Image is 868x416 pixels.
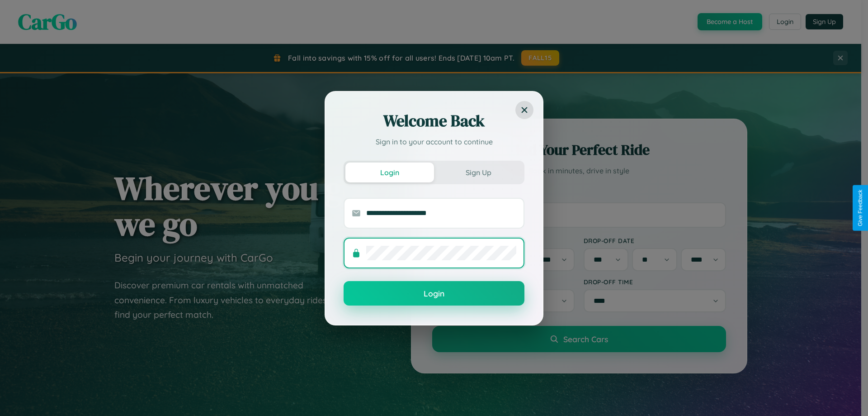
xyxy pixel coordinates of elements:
p: Sign in to your account to continue [344,136,524,147]
h2: Welcome Back [344,110,524,132]
button: Sign Up [434,163,523,182]
button: Login [344,281,524,306]
div: Give Feedback [857,190,863,226]
button: Login [345,163,434,182]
